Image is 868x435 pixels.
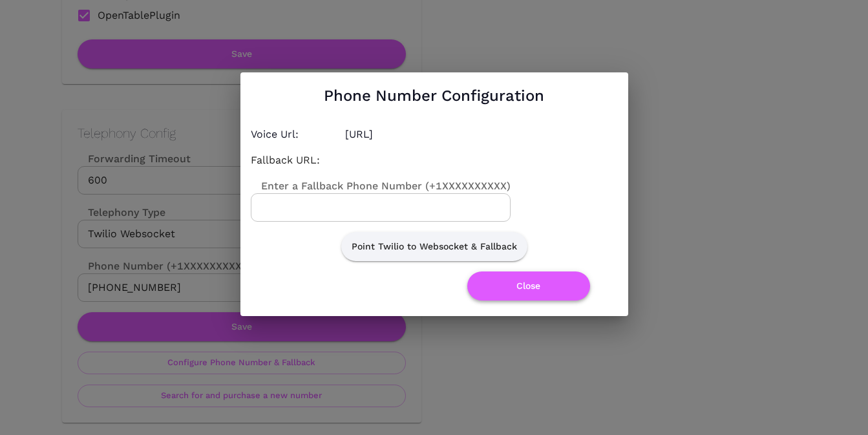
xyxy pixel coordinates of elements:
[467,271,590,301] button: Close
[251,153,335,168] p: Fallback URL:
[251,178,511,193] label: Enter a Fallback Phone Number (+1XXXXXXXXXX)
[345,127,618,142] h4: [URL]
[251,127,335,142] h4: Voice Url:
[324,83,544,109] h1: Phone Number Configuration
[341,232,527,261] button: Point Twilio to Websocket & Fallback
